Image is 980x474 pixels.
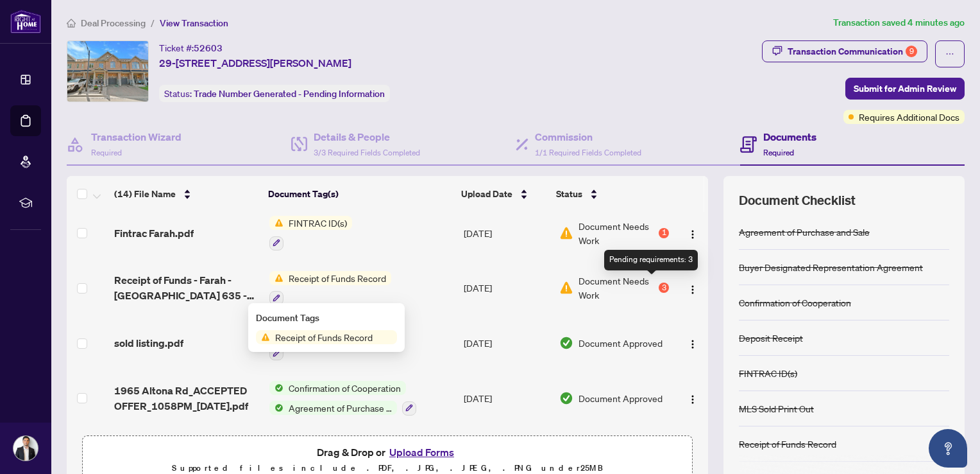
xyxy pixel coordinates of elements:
div: 9 [906,46,917,57]
li: / [151,15,155,30]
img: Status Icon [269,381,283,395]
td: [DATE] [459,206,555,261]
span: Agreement of Purchase and Sale [283,401,397,415]
span: Document Approved [579,336,663,350]
span: 1965 Altona Rd_ACCEPTED OFFER_1058PM_[DATE].pdf [114,383,259,414]
div: 3 [659,283,669,293]
th: Status [551,176,670,212]
span: Document Needs Work [579,219,656,247]
span: 3/3 Required Fields Completed [314,148,420,157]
button: Status IconFINTRAC ID(s) [269,216,352,250]
button: Open asap [929,429,967,468]
img: Logo [688,394,698,405]
img: Status Icon [269,216,283,230]
img: Status Icon [269,326,283,340]
div: Pending requirements: 3 [604,250,698,270]
button: Logo [682,277,703,298]
img: Status Icon [269,401,283,415]
img: Logo [688,229,698,240]
img: Logo [688,339,698,349]
img: Document Status [559,226,573,240]
span: Document Approved [579,391,663,405]
img: Document Status [559,281,573,295]
span: FINTRAC ID(s) [283,216,352,230]
span: Required [763,148,794,157]
button: Logo [682,223,703,243]
span: sold listing.pdf [114,335,183,351]
h4: Documents [763,129,816,145]
button: Submit for Admin Review [845,78,965,100]
span: Receipt of Funds - Farah - [GEOGRAPHIC_DATA] 635 - Receipt of Funds Record.pdf [114,272,259,303]
img: Profile Icon [13,436,38,461]
span: Trade Number Generated - Pending Information [194,88,385,100]
span: home [67,19,76,28]
span: 52603 [194,42,223,54]
button: Logo [682,388,703,408]
img: logo [10,10,41,33]
button: Transaction Communication9 [762,40,927,62]
span: Requires Additional Docs [859,110,959,124]
button: Status IconConfirmation of CooperationStatus IconAgreement of Purchase and Sale [269,381,416,416]
span: Receipt of Funds Record [283,271,391,285]
div: FINTRAC ID(s) [739,366,797,380]
button: Status IconMLS Sold Print Out [269,326,369,360]
article: Transaction saved 4 minutes ago [833,15,965,30]
div: Deposit Receipt [739,331,803,345]
span: 29-[STREET_ADDRESS][PERSON_NAME] [159,55,351,71]
td: [DATE] [459,261,555,316]
span: MLS Sold Print Out [283,326,369,340]
img: IMG-E12341262_1.jpg [67,41,148,101]
button: Upload Forms [385,444,458,461]
span: ellipsis [945,49,954,58]
button: Logo [682,333,703,353]
span: Submit for Admin Review [854,78,956,99]
h4: Commission [535,129,641,145]
th: (14) File Name [109,176,263,212]
span: (14) File Name [114,187,176,201]
span: Fintrac Farah.pdf [114,225,194,241]
span: Required [91,148,122,157]
th: Upload Date [456,176,552,212]
div: Agreement of Purchase and Sale [739,225,870,239]
div: Buyer Designated Representation Agreement [739,260,923,274]
img: Status Icon [269,271,283,285]
h4: Transaction Wizard [91,129,182,145]
div: Receipt of Funds Record [739,437,836,451]
div: MLS Sold Print Out [739,401,814,416]
img: Document Status [559,391,573,405]
h4: Details & People [314,129,420,145]
div: Transaction Communication [788,41,917,62]
span: Confirmation of Cooperation [283,381,406,395]
div: Ticket #: [159,40,223,55]
span: Deal Processing [81,17,146,29]
div: 1 [659,228,669,238]
button: Status IconReceipt of Funds Record [269,271,391,306]
div: Confirmation of Cooperation [739,295,851,310]
td: [DATE] [459,315,555,371]
img: Document Status [559,336,573,350]
td: [DATE] [459,371,555,426]
th: Document Tag(s) [263,176,456,212]
span: Status [556,187,582,201]
span: Upload Date [461,187,512,201]
img: Logo [688,285,698,295]
span: View Transaction [160,17,228,29]
span: Drag & Drop or [317,444,458,461]
span: Document Checklist [739,191,856,209]
span: 1/1 Required Fields Completed [535,148,641,157]
span: Document Needs Work [579,274,656,302]
div: Status: [159,85,390,102]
